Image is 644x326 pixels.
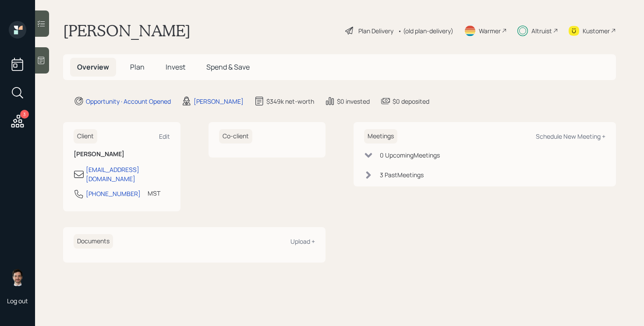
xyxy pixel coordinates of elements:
[148,189,160,198] div: MST
[74,129,97,144] h6: Client
[206,62,250,72] span: Spend & Save
[86,97,171,106] div: Opportunity · Account Opened
[358,26,393,35] div: Plan Delivery
[479,26,501,35] div: Warmer
[77,62,109,72] span: Overview
[380,151,440,160] div: 0 Upcoming Meeting s
[219,129,252,144] h6: Co-client
[7,297,28,305] div: Log out
[398,26,453,35] div: • (old plan-delivery)
[9,269,26,286] img: jonah-coleman-headshot.png
[393,97,429,106] div: $0 deposited
[74,151,170,158] h6: [PERSON_NAME]
[290,237,315,245] div: Upload +
[364,129,397,144] h6: Meetings
[130,62,145,72] span: Plan
[583,26,610,35] div: Kustomer
[380,170,424,179] div: 3 Past Meeting s
[86,165,170,183] div: [EMAIL_ADDRESS][DOMAIN_NAME]
[159,132,170,140] div: Edit
[20,110,29,119] div: 3
[337,97,370,106] div: $0 invested
[266,97,314,106] div: $349k net-worth
[166,62,185,72] span: Invest
[531,26,552,35] div: Altruist
[86,189,141,198] div: [PHONE_NUMBER]
[74,234,113,249] h6: Documents
[536,132,605,140] div: Schedule New Meeting +
[63,21,191,40] h1: [PERSON_NAME]
[194,97,244,106] div: [PERSON_NAME]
